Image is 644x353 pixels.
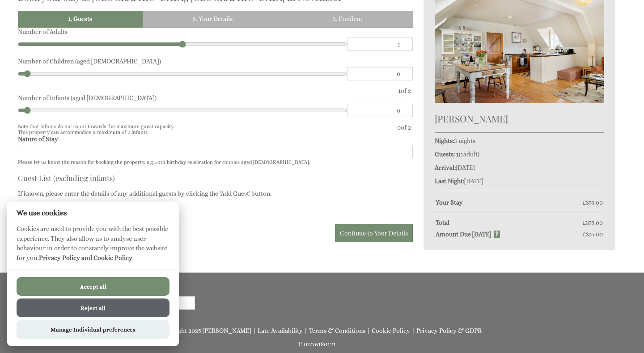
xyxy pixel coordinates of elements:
[18,58,413,65] label: Number of Children (aged [DEMOGRAPHIC_DATA])
[253,327,256,334] span: |
[435,151,455,158] strong: Guests:
[586,199,603,206] span: 375.00
[367,327,370,334] span: |
[397,124,401,131] span: 0
[17,320,169,339] button: Manage Individual preferences
[18,94,413,101] label: Number of Infants (aged [DEMOGRAPHIC_DATA])
[395,124,413,135] div: of 2
[398,87,401,94] span: 1
[586,219,603,226] span: 375.00
[7,209,179,217] h2: We use cookies
[582,219,603,226] span: £
[461,151,478,158] span: adult
[298,340,336,348] a: T: 07776180121
[18,28,413,35] label: Number of Adults
[143,11,283,27] a: 2. Your Details
[436,199,582,206] strong: Your Stay
[582,231,603,238] span: £
[586,231,603,238] span: 375.00
[309,327,365,334] a: Terms & Conditions
[17,298,169,317] button: Reject all
[396,87,413,94] div: of 2
[435,164,456,171] strong: Arrival:
[435,164,604,171] p: [DATE]
[18,124,388,135] small: Note that infants do not count towards the maximum guest capacity. This property can accommodate ...
[435,177,464,185] strong: Last Night:
[435,137,454,144] strong: Nights:
[372,327,410,334] a: Cookie Policy
[283,11,413,27] a: 3. Confirm
[435,137,604,144] p: 3 nights
[436,231,500,238] strong: Amount Due [DATE]
[18,11,143,27] a: 1. Guests
[18,190,413,197] p: If known, please enter the details of any additional guests by clicking the 'Add Guest' button.
[456,151,459,158] strong: 1
[39,254,132,261] a: Privacy Policy and Cookie Policy
[18,160,310,165] small: Please let us know the reason for booking the property, e.g. 50th birthday celebration for couple...
[18,135,413,143] label: Nature of Stay
[461,151,463,158] span: 1
[7,224,179,269] p: Cookies are used to provide you with the best possible experience. They also allow us to analyse ...
[435,112,604,125] h2: [PERSON_NAME]
[435,177,604,185] p: [DATE]
[456,151,479,158] span: ( )
[152,327,251,334] a: © Copyright 2025 [PERSON_NAME]
[304,327,308,334] span: |
[582,199,603,206] span: £
[335,224,413,242] a: Continue to Your Details
[18,173,413,183] h3: Guest List (excluding infants)
[436,219,582,226] strong: Total
[416,327,482,334] a: Privacy Policy & GDPR
[258,327,303,334] a: Late Availability
[411,327,415,334] span: |
[17,277,169,296] button: Accept all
